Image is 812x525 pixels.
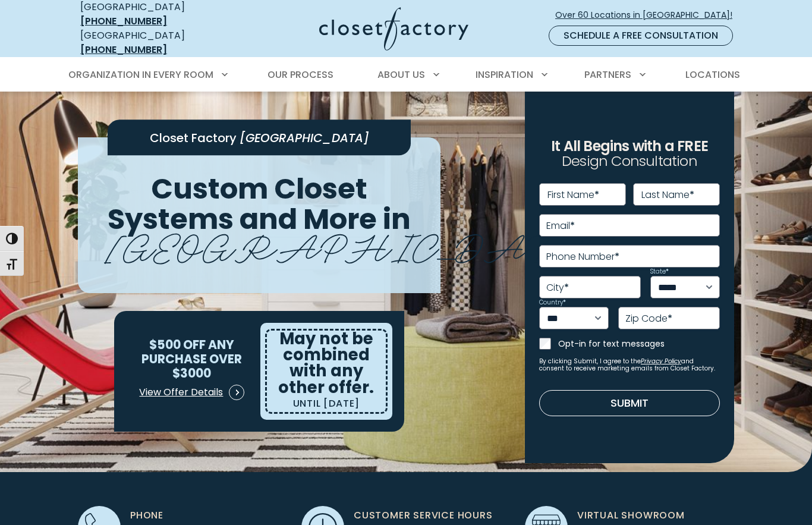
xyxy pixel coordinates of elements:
[539,358,720,372] small: By clicking Submit, I agree to the and consent to receive marketing emails from Closet Factory.
[476,68,533,81] span: Inspiration
[319,7,468,51] img: Closet Factory Logo
[549,26,733,46] a: Schedule a Free Consultation
[650,269,669,275] label: State
[278,327,374,399] span: May not be combined with any other offer.
[685,68,740,81] span: Locations
[240,130,369,146] span: [GEOGRAPHIC_DATA]
[80,43,167,56] a: [PHONE_NUMBER]
[546,283,569,293] label: City
[293,395,360,412] p: UNTIL [DATE]
[105,217,613,271] span: [GEOGRAPHIC_DATA]
[558,338,720,350] label: Opt-in for text messages
[555,5,742,26] a: Over 60 Locations in [GEOGRAPHIC_DATA]!
[149,337,206,354] span: $500 OFF
[547,190,599,200] label: First Name
[551,136,708,156] span: It All Begins with a FREE
[80,14,167,28] a: [PHONE_NUMBER]
[577,508,685,523] span: Virtual Showroom
[641,357,681,366] a: Privacy Policy
[539,390,720,416] button: Submit
[546,221,575,231] label: Email
[539,300,566,306] label: Country
[108,169,411,239] span: Custom Closet Systems and More in
[584,68,631,81] span: Partners
[80,29,226,57] div: [GEOGRAPHIC_DATA]
[354,508,493,523] span: Customer Service Hours
[141,337,242,382] span: ANY PURCHASE OVER $3000
[150,130,237,146] span: Closet Factory
[625,314,672,323] label: Zip Code
[562,152,697,171] span: Design Consultation
[68,68,213,81] span: Organization in Every Room
[139,381,245,404] a: View Offer Details
[130,508,163,523] span: Phone
[377,68,425,81] span: About Us
[555,9,742,21] span: Over 60 Locations in [GEOGRAPHIC_DATA]!
[139,385,223,400] span: View Offer Details
[267,68,333,81] span: Our Process
[60,58,752,92] nav: Primary Menu
[641,190,694,200] label: Last Name
[546,252,619,262] label: Phone Number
